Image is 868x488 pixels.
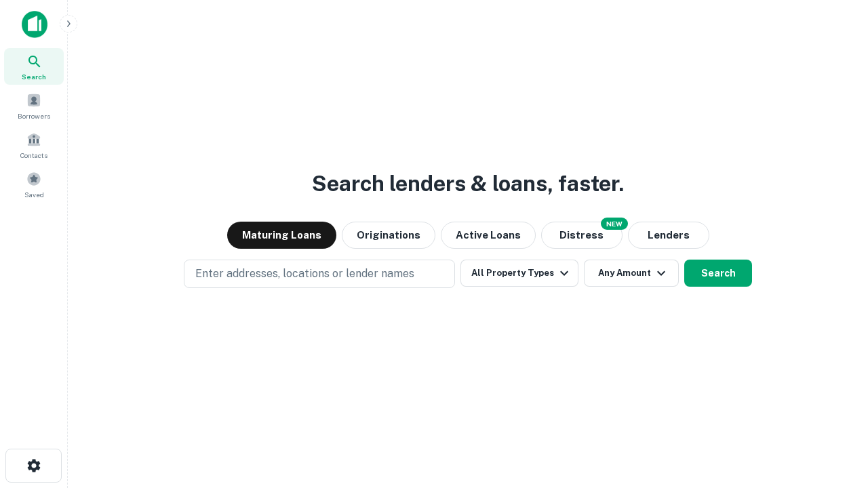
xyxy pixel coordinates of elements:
[628,222,709,249] button: Lenders
[584,260,679,287] button: Any Amount
[601,218,628,230] div: NEW
[4,166,64,203] a: Saved
[342,222,435,249] button: Originations
[195,266,414,282] p: Enter addresses, locations or lender names
[18,110,50,121] span: Borrowers
[4,87,64,124] a: Borrowers
[22,11,47,38] img: capitalize-icon.png
[227,222,336,249] button: Maturing Loans
[4,48,64,85] a: Search
[541,222,623,249] button: Search distressed loans with lien and other non-mortgage details.
[312,167,624,200] h3: Search lenders & loans, faster.
[24,189,44,200] span: Saved
[22,71,46,82] span: Search
[184,260,455,288] button: Enter addresses, locations or lender names
[20,150,47,161] span: Contacts
[460,260,578,287] button: All Property Types
[800,380,868,445] iframe: Chat Widget
[4,127,64,163] a: Contacts
[441,222,536,249] button: Active Loans
[684,260,752,287] button: Search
